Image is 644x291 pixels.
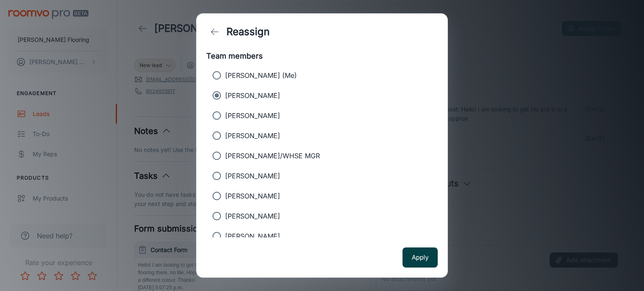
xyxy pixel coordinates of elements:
button: Apply [402,247,438,268]
p: [PERSON_NAME] [225,191,280,201]
p: [PERSON_NAME] [225,211,280,221]
p: [PERSON_NAME] [225,90,280,100]
p: [PERSON_NAME]/WHSE MGR [225,151,320,161]
h6: Team members [206,50,438,62]
p: [PERSON_NAME] [225,231,280,241]
p: [PERSON_NAME] [225,171,280,181]
p: [PERSON_NAME] (Me) [225,70,297,80]
p: [PERSON_NAME] [225,131,280,141]
h1: Reassign [226,24,270,39]
p: [PERSON_NAME] [225,111,280,121]
button: back [206,23,223,40]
